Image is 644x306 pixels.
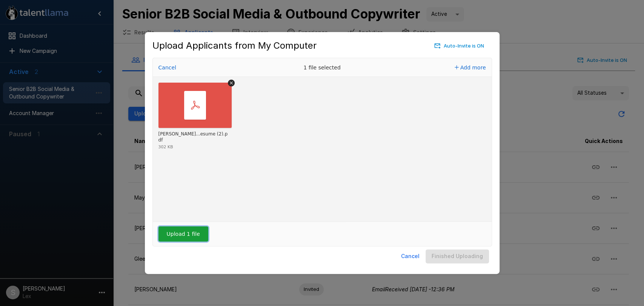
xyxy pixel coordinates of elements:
button: Cancel [398,249,423,263]
button: Auto-Invite is ON [433,40,486,52]
div: Charles Gabriel Gelotin Senior B2B Social Media and Outbound Copywriter Resume (2).pdf [158,131,230,143]
div: Uppy Dashboard [152,58,492,246]
h5: Upload Applicants from My Computer [152,40,317,52]
div: 302 KB [158,145,173,149]
button: Upload 1 file [158,226,208,241]
button: Remove file [228,80,235,86]
button: Cancel [156,62,178,73]
button: Add more files [452,62,489,73]
span: Add more [460,65,486,71]
div: 1 file selected [266,58,379,77]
